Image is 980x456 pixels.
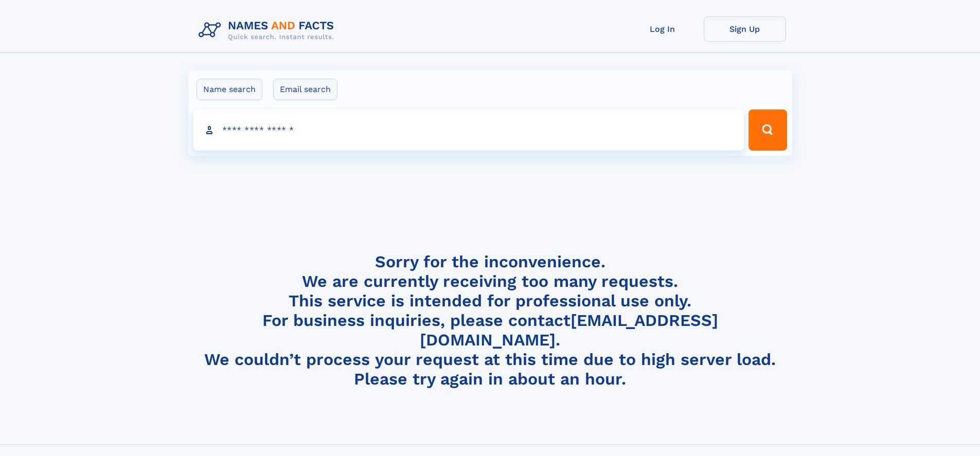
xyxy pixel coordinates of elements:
[704,16,786,42] a: Sign Up
[420,311,718,350] a: [EMAIL_ADDRESS][DOMAIN_NAME]
[749,110,787,151] button: Search Button
[197,79,262,100] label: Name search
[621,16,704,42] a: Log In
[273,79,337,100] label: Email search
[194,16,343,44] img: Logo Names and Facts
[194,252,786,389] h4: Sorry for the inconvenience. We are currently receiving too many requests. This service is intend...
[193,110,744,151] input: search input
